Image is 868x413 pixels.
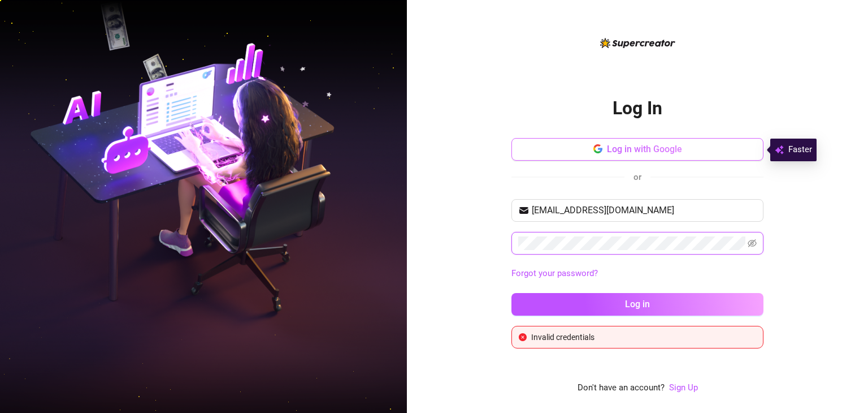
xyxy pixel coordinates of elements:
[511,138,763,161] button: Log in with Google
[600,38,675,48] img: logo-BBDzfeDw.svg
[531,331,756,343] div: Invalid credentials
[511,268,598,278] a: Forgot your password?
[532,204,757,217] input: Your email
[669,381,698,395] a: Sign Up
[519,333,527,341] span: close-circle
[669,382,698,393] a: Sign Up
[625,299,650,309] span: Log in
[788,143,812,157] span: Faster
[633,172,641,182] span: or
[613,97,662,120] h2: Log In
[578,381,665,395] span: Don't have an account?
[511,267,763,281] a: Forgot your password?
[511,293,763,316] button: Log in
[607,144,682,154] span: Log in with Google
[748,239,757,248] span: eye-invisible
[775,143,784,157] img: svg%3e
